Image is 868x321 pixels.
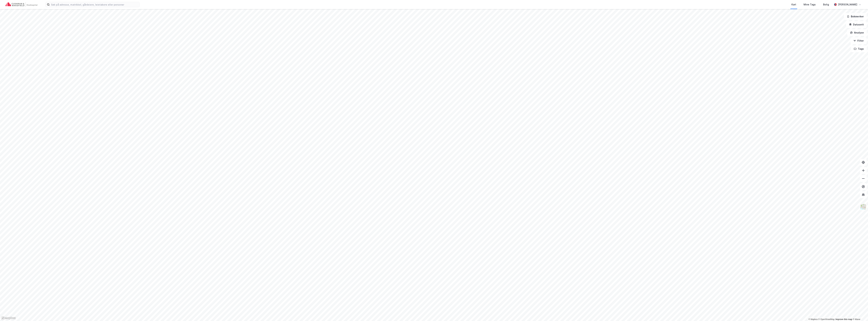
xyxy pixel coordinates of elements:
a: Mapbox [808,318,818,320]
button: Bokmerker [844,13,867,20]
input: Søk på adresse, matrikkel, gårdeiere, leietakere eller personer [50,2,139,7]
a: Improve this map [836,318,852,320]
div: Mine Tags [804,3,816,7]
button: Datasett [846,21,867,28]
div: [PERSON_NAME] [838,3,857,7]
iframe: Chat Widget [851,305,868,321]
div: Kontrollprogram for chat [851,305,868,321]
button: Tags [851,45,867,52]
button: Analyse [847,29,867,36]
img: cushman-wakefield-realkapital-logo.202ea83816669bd177139c58696a8fa1.svg [5,2,37,7]
button: Filter [851,37,867,44]
div: Bolig [823,3,829,7]
a: Mapbox homepage [1,316,16,320]
a: OpenStreetMap [818,318,835,320]
div: Kart [791,3,796,7]
img: Z [860,204,866,210]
